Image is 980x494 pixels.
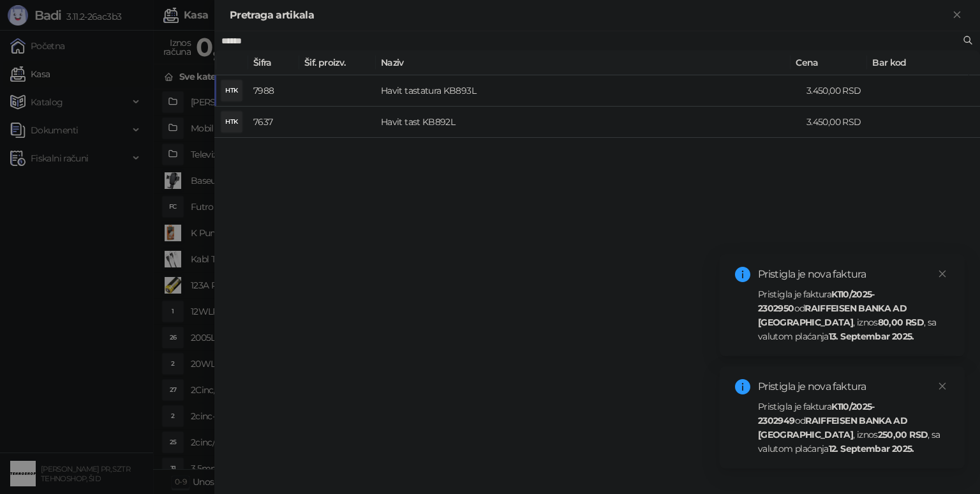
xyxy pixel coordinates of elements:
[248,50,299,75] th: Šifra
[867,50,969,75] th: Bar kod
[935,267,949,281] a: Close
[829,331,914,342] strong: 13. Septembar 2025.
[735,379,750,394] span: info-circle
[248,107,299,138] td: 7637
[376,75,801,107] td: Havit tastatura KB893L
[758,400,949,456] div: Pristigla je faktura od , iznos , sa valutom plaćanja
[221,80,242,101] div: HTK
[758,415,907,440] strong: RAIFFEISEN BANKA AD [GEOGRAPHIC_DATA]
[735,267,750,282] span: info-circle
[801,107,878,138] td: 3.450,00 RSD
[791,50,867,75] th: Cena
[221,112,242,132] div: HTK
[758,287,949,343] div: Pristigla je faktura od , iznos , sa valutom plaćanja
[878,317,924,328] strong: 80,00 RSD
[829,443,914,454] strong: 12. Septembar 2025.
[878,429,928,440] strong: 250,00 RSD
[248,75,299,107] td: 7988
[376,107,801,138] td: Havit tast KB892L
[758,401,875,426] strong: K110/2025-2302949
[801,75,878,107] td: 3.450,00 RSD
[949,8,965,23] button: Zatvori
[230,8,949,23] div: Pretraga artikala
[758,267,949,282] div: Pristigla je nova faktura
[376,50,791,75] th: Naziv
[938,269,947,278] span: close
[935,379,949,393] a: Close
[938,382,947,391] span: close
[758,379,949,394] div: Pristigla je nova faktura
[758,288,875,314] strong: K110/2025-2302950
[758,303,907,328] strong: RAIFFEISEN BANKA AD [GEOGRAPHIC_DATA]
[299,50,376,75] th: Šif. proizv.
